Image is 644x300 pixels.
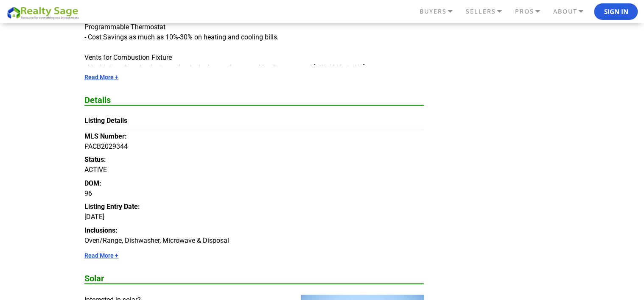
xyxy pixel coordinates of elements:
[84,236,424,246] dd: Oven/Range, Dishwasher, Microwave & Disposal
[84,131,424,142] dt: MLS Number:
[84,189,424,199] dd: 96
[84,74,424,81] a: Read More +
[84,155,424,165] dt: Status:
[84,212,424,222] dd: [DATE]
[84,178,424,189] dt: DOM:
[84,252,424,259] a: Read More +
[84,274,424,284] h2: Solar
[84,142,424,152] dd: PACB2029344
[512,4,551,19] a: PROS
[84,225,424,236] dt: Inclusions:
[463,4,512,19] a: SELLERS
[594,3,638,20] button: Sign In
[551,4,594,19] a: ABOUT
[417,4,463,19] a: BUYERS
[84,117,424,125] h4: Listing Details
[84,165,424,175] dd: ACTIVE
[84,202,424,212] dt: Listing Entry Date:
[6,5,83,20] img: REALTY SAGE
[84,95,424,106] h2: Details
